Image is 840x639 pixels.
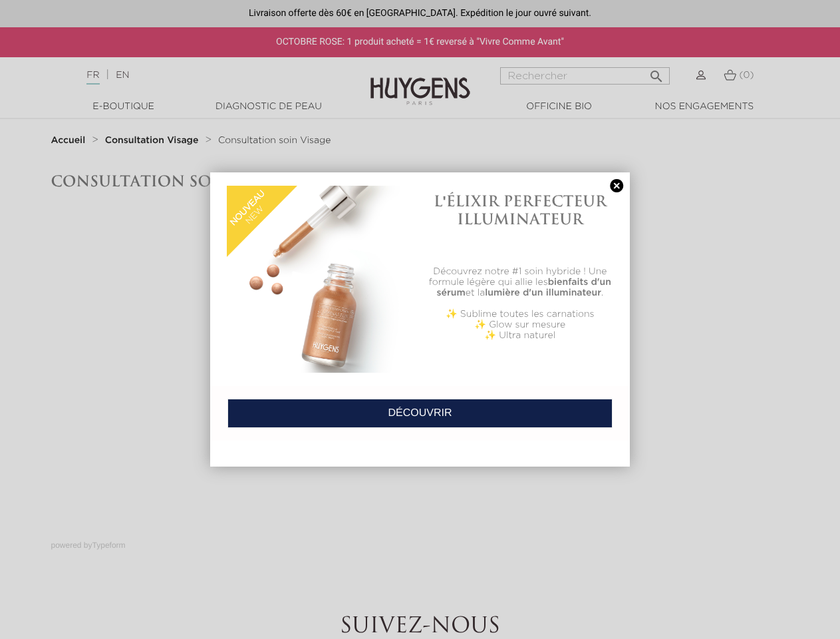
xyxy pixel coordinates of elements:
[485,288,601,298] b: lumière d'un illuminateur
[427,309,614,319] p: ✨ Sublime toutes les carnations
[427,192,614,228] h1: L'ÉLIXIR PERFECTEUR ILLUMINATEUR
[427,266,614,298] p: Découvrez notre #1 soin hybride ! Une formule légère qui allie les et la .
[227,399,613,428] a: DÉCOUVRIR
[437,278,611,298] b: bienfaits d'un sérum
[427,330,614,341] p: ✨ Ultra naturel
[427,319,614,330] p: ✨ Glow sur mesure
